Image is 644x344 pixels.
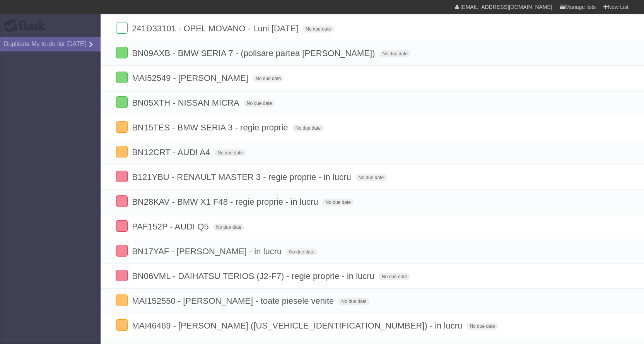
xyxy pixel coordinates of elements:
[132,246,284,256] span: BN17YAF - [PERSON_NAME] - in lucru
[286,248,317,255] span: No due date
[116,22,128,34] label: Done
[379,50,411,57] span: No due date
[4,19,50,33] div: Flask
[116,195,128,207] label: Done
[116,171,128,182] label: Done
[132,197,320,207] span: BN28KAV - BMW X1 F48 - regie proprie - in lucru
[338,298,369,305] span: No due date
[132,48,377,58] span: BN09AXB - BMW SERIA 7 - (polisare partea [PERSON_NAME])
[132,147,212,157] span: BN12CRT - AUDI A4
[116,319,128,331] label: Done
[116,47,128,58] label: Done
[116,72,128,83] label: Done
[379,273,410,280] span: No due date
[213,224,244,231] span: No due date
[132,73,250,83] span: MAI52549 - [PERSON_NAME]
[132,98,241,108] span: BN05XTH - NISSAN MICRA
[116,96,128,108] label: Done
[132,172,353,182] span: B121YBU - RENAULT MASTER 3 - regie proprie - in lucru
[132,321,464,330] span: MAI46469 - [PERSON_NAME] ([US_VEHICLE_IDENTIFICATION_NUMBER]) - in lucru
[116,121,128,133] label: Done
[214,149,246,156] span: No due date
[116,270,128,281] label: Done
[292,125,324,132] span: No due date
[132,296,336,306] span: MAI152550 - [PERSON_NAME] - toate piesele venite
[116,294,128,306] label: Done
[132,24,300,33] span: 241D33101 - OPEL MOVANO - Luni [DATE]
[244,100,275,107] span: No due date
[132,123,290,132] span: BN15TES - BMW SERIA 3 - regie proprie
[116,146,128,157] label: Done
[466,323,498,330] span: No due date
[253,75,284,82] span: No due date
[355,174,387,181] span: No due date
[116,220,128,232] label: Done
[132,222,211,231] span: PAF152P - AUDI Q5
[132,271,376,281] span: BN06VML - DAIHATSU TERIOS (J2-F7) - regie proprie - in lucru
[302,26,334,33] span: No due date
[116,245,128,257] label: Done
[323,199,354,206] span: No due date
